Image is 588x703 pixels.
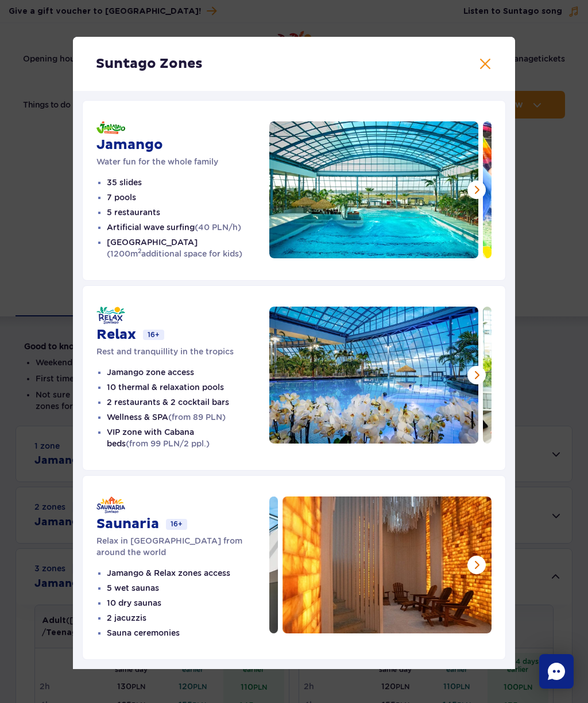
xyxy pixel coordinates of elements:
span: (1200m additional space for kids) [107,249,242,258]
li: 5 restaurants [107,207,269,218]
span: 16+ [143,330,164,340]
li: Sauna ceremonies [107,627,269,639]
p: Rest and tranquillity in the tropics [96,346,269,357]
li: VIP zone with Cabana beds [107,426,269,449]
li: [GEOGRAPHIC_DATA] [107,236,269,259]
img: A spacious indoor wave pool, surrounded by palm trees [269,121,478,258]
li: Jamango & Relax zones access [107,567,269,579]
span: 16+ [166,519,187,529]
img: Jamango - Water Jungle [96,121,125,134]
h2: Suntago Zones [96,55,492,72]
img: Saunaria - Suntago [96,496,125,513]
li: 7 pools [107,192,269,203]
img: Loungers in a room with walls made of salt blocks and a floor filled with granulated salt [283,496,492,633]
h3: Relax [96,326,136,343]
li: 2 restaurants & 2 cocktail bars [107,396,269,408]
div: Chat [539,654,574,689]
span: (40 PLN/h) [195,223,241,232]
li: 35 slides [107,177,269,188]
img: An indoor swimming pool surrounded by white orchids and palm trees, overlooking the sky at dusk [269,307,478,444]
h3: Saunaria [96,515,159,533]
li: Wellness & SPA [107,411,269,423]
span: (from 99 PLN/2 ppl.) [126,439,210,448]
li: Artificial wave surfing [107,221,269,233]
li: 5 wet saunas [107,582,269,594]
li: Jamango zone access [107,366,269,378]
li: 2 jacuzzis [107,612,269,624]
span: (from 89 PLN) [168,412,226,422]
li: 10 dry saunas [107,597,269,609]
p: Relax in [GEOGRAPHIC_DATA] from around the world [96,535,269,558]
h3: Jamango [96,136,269,154]
img: Relax - Suntago [96,307,125,324]
p: Water fun for the whole family [96,156,269,167]
li: 10 thermal & relaxation pools [107,381,269,393]
sup: 2 [138,247,141,255]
